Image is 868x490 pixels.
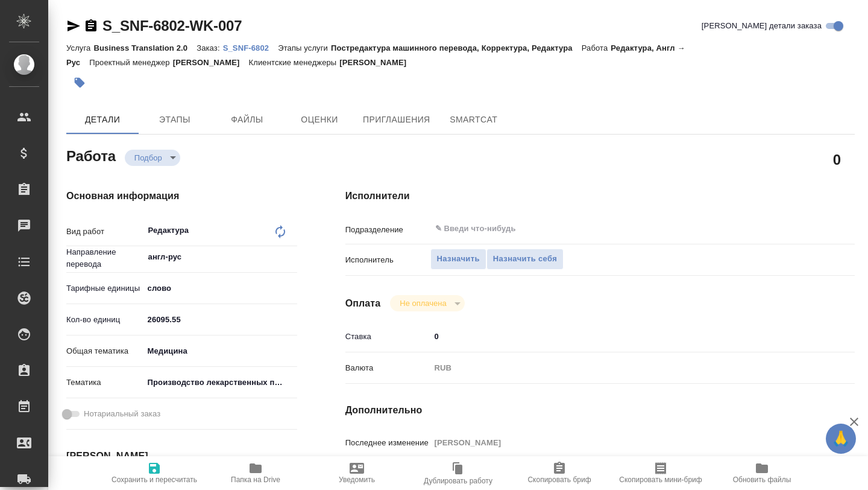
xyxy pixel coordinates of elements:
span: Скопировать мини-бриф [619,476,702,484]
h4: Дополнительно [345,403,855,418]
input: ✎ Введи что-нибудь [143,311,297,328]
p: Валюта [345,362,430,374]
span: Дублировать работу [424,477,492,485]
button: Скопировать мини-бриф [610,456,711,490]
p: Направление перевода [66,246,143,270]
button: Дублировать работу [407,456,509,490]
button: Папка на Drive [205,456,306,490]
p: Работа [582,43,611,52]
h4: Оплата [345,296,381,311]
div: Медицина [143,341,297,361]
h4: Основная информация [66,189,297,203]
button: Сохранить и пересчитать [104,456,205,490]
p: Общая тематика [66,345,143,357]
div: RUB [430,358,813,378]
p: [PERSON_NAME] [339,58,415,67]
p: Business Translation 2.0 [93,43,197,52]
p: Проектный менеджер [89,58,172,67]
button: Добавить тэг [66,69,93,96]
button: Скопировать бриф [509,456,610,490]
button: Подбор [131,153,166,163]
div: Подбор [390,295,464,311]
button: Назначить [430,249,486,270]
span: Детали [74,112,131,127]
span: Приглашения [363,112,430,127]
span: SmartCat [445,112,503,127]
button: Скопировать ссылку [84,19,98,33]
a: S_SNF-6802-WK-007 [102,17,242,34]
span: Обновить файлы [733,476,791,484]
p: Заказ: [197,43,222,52]
p: Ставка [345,331,430,343]
div: Подбор [125,150,180,166]
p: [PERSON_NAME] [173,58,249,67]
p: Исполнитель [345,254,430,266]
span: Назначить себя [493,252,557,266]
span: Уведомить [339,476,375,484]
button: Open [291,256,293,258]
button: Open [806,227,808,230]
p: Постредактура машинного перевода, Корректура, Редактура [331,43,582,52]
button: Обновить файлы [711,456,813,490]
input: Пустое поле [430,434,813,451]
button: Уведомить [306,456,407,490]
button: Скопировать ссылку для ЯМессенджера [66,19,81,33]
input: ✎ Введи что-нибудь [434,221,769,236]
div: слово [143,278,297,299]
p: Этапы услуги [278,43,331,52]
span: [PERSON_NAME] детали заказа [702,20,822,32]
div: Производство лекарственных препаратов [143,372,297,393]
button: 🙏 [826,424,856,454]
span: Папка на Drive [231,476,280,484]
span: Назначить [437,252,480,266]
span: Файлы [218,112,276,127]
p: Услуга [66,43,93,52]
span: Сохранить и пересчитать [112,476,197,484]
p: Подразделение [345,224,430,236]
h2: 0 [833,149,841,170]
span: Нотариальный заказ [84,408,160,420]
button: Назначить себя [486,249,564,270]
p: Тарифные единицы [66,282,143,294]
span: 🙏 [831,426,851,451]
p: Тематика [66,377,143,389]
p: Вид работ [66,226,143,238]
h2: Работа [66,144,116,166]
input: ✎ Введи что-нибудь [430,328,813,345]
p: Клиентские менеджеры [249,58,340,67]
button: Не оплачена [396,298,450,308]
p: S_SNF-6802 [223,43,278,52]
span: Оценки [291,112,348,127]
span: Этапы [146,112,204,127]
h4: Исполнители [345,189,855,203]
p: Кол-во единиц [66,314,143,326]
span: Скопировать бриф [527,476,591,484]
a: S_SNF-6802 [223,42,278,52]
h4: [PERSON_NAME] [66,449,297,463]
p: Последнее изменение [345,437,430,449]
